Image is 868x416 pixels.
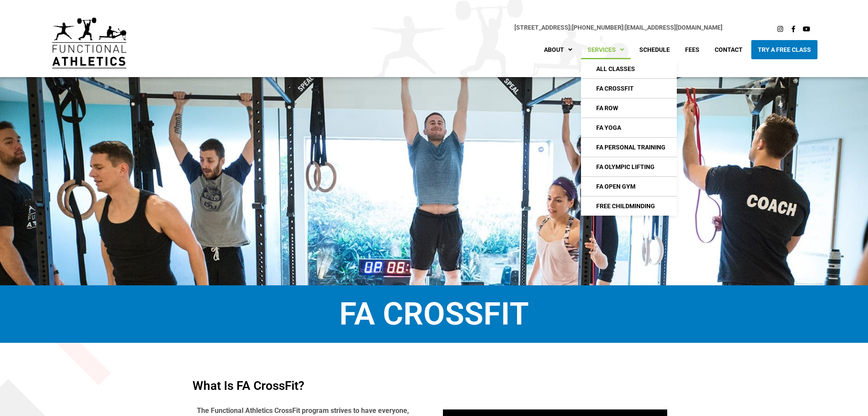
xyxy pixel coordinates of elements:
a: Try A Free Class [751,40,817,59]
a: About [537,40,579,59]
h4: What is FA CrossFit? [193,380,676,392]
a: [EMAIL_ADDRESS][DOMAIN_NAME] [625,24,723,31]
a: FA Personal Training [581,138,677,157]
a: Schedule [633,40,676,59]
a: Contact [708,40,749,59]
a: [PHONE_NUMBER] [572,24,623,31]
a: FA Olympic Lifting [581,157,677,176]
a: All Classes [581,59,677,78]
span: | [514,24,572,31]
a: Services [581,40,631,59]
h1: FA CrossFit [13,298,855,330]
a: FA Yoga [581,118,677,137]
p: | [144,23,723,33]
a: FA Open Gym [581,177,677,196]
a: FA CrossFIt [581,79,677,98]
a: [STREET_ADDRESS] [514,24,570,31]
a: FA Row [581,98,677,118]
a: Free Childminding [581,196,677,216]
a: Fees [679,40,706,59]
img: default-logo [52,17,126,68]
